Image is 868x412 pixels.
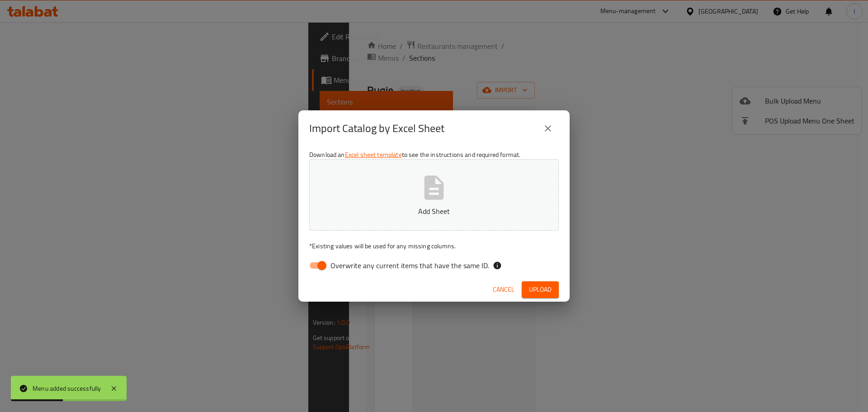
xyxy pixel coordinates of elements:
[493,284,514,295] span: Cancel
[298,147,570,278] div: Download an to see the instructions and required format.
[309,242,559,251] p: Existing values will be used for any missing columns.
[309,121,444,136] h2: Import Catalog by Excel Sheet
[330,260,489,271] span: Overwrite any current items that have the same ID.
[33,384,101,393] div: Menu added successfully
[529,284,552,295] span: Upload
[345,149,402,161] a: Excel sheet template
[323,206,545,217] p: Add Sheet
[309,159,559,231] button: Add Sheet
[493,261,502,270] svg: If the overwrite option isn't selected, then the items that match an existing ID will be ignored ...
[522,281,559,298] button: Upload
[489,281,518,298] button: Cancel
[537,118,559,139] button: close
